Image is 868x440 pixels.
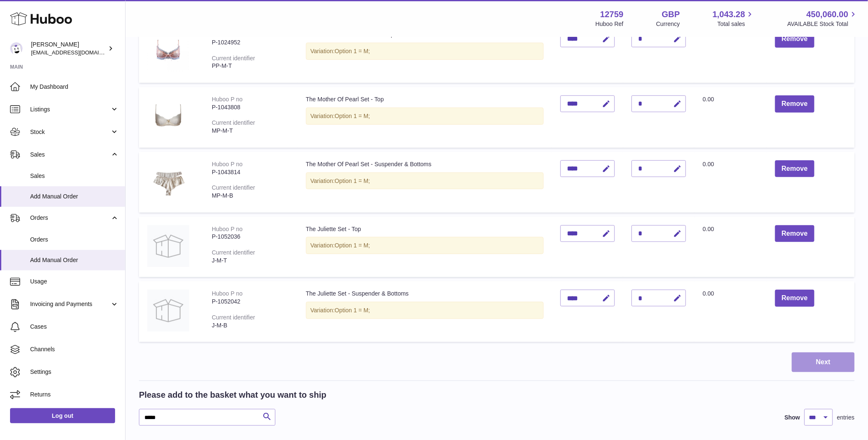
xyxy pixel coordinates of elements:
a: Log out [10,408,115,423]
td: The Mother Of Pearl Set - Suspender & Bottoms [298,152,552,213]
span: 1,043.28 [713,9,745,20]
span: Settings [30,368,119,376]
button: Remove [775,31,814,48]
span: 0.00 [703,96,714,103]
div: Variation: [306,172,544,190]
td: The Juliette Set - Top [298,217,552,278]
span: 0.00 [703,161,714,167]
div: PP-M-T [212,62,289,70]
div: J-M-T [212,257,289,265]
span: Option 1 = M; [335,113,370,119]
div: Huboo P no [212,226,243,232]
span: Add Manual Order [30,193,119,201]
div: J-M-B [212,322,289,329]
span: My Dashboard [30,83,119,91]
div: P-1043814 [212,168,289,176]
div: P-1024952 [212,39,289,46]
button: Remove [775,225,814,242]
span: 0.00 [703,31,714,38]
span: Option 1 = M; [335,242,370,249]
span: Option 1 = M; [335,307,370,314]
span: Listings [30,105,110,113]
span: Orders [30,214,110,222]
button: Remove [775,290,814,307]
div: Huboo P no [212,31,243,38]
strong: GBP [662,9,680,20]
span: Sales [30,172,119,180]
span: Cases [30,323,119,331]
div: Huboo Ref [596,20,624,28]
span: Option 1 = M; [335,48,370,54]
div: Huboo P no [212,290,243,297]
div: Current identifier [212,249,255,256]
span: Add Manual Order [30,256,119,264]
button: Remove [775,160,814,178]
a: 450,060.00 AVAILABLE Stock Total [787,9,858,28]
span: Sales [30,151,110,159]
td: The Juliette Set - Suspender & Bottoms [298,281,552,342]
div: Variation: [306,237,544,254]
label: Show [785,414,800,422]
span: Invoicing and Payments [30,300,110,308]
div: Current identifier [212,314,255,321]
span: Option 1 = M; [335,178,370,184]
div: Variation: [306,302,544,319]
span: 0.00 [703,226,714,232]
img: The Mother Of Pearl Set - Suspender & Bottoms [147,160,189,202]
strong: 12759 [600,9,624,20]
td: The Princess & The Pea Set - Top [298,22,552,83]
span: [EMAIL_ADDRESS][DOMAIN_NAME] [31,49,123,56]
div: P-1043808 [212,103,289,111]
div: Current identifier [212,119,255,126]
span: Orders [30,236,119,244]
img: sofiapanwar@unndr.com [10,42,23,55]
div: Current identifier [212,184,255,191]
img: The Juliette Set - Suspender & Bottoms [147,290,189,332]
span: Channels [30,345,119,353]
div: MP-M-B [212,192,289,200]
img: The Princess & The Pea Set - Top [147,31,189,72]
div: Variation: [306,108,544,125]
h2: Please add to the basket what you want to ship [139,389,326,401]
div: Variation: [306,43,544,60]
div: [PERSON_NAME] [31,41,106,57]
div: P-1052036 [212,233,289,241]
span: Stock [30,128,110,136]
a: 1,043.28 Total sales [713,9,755,28]
td: The Mother Of Pearl Set - Top [298,87,552,148]
button: Next [792,353,855,372]
span: entries [837,414,855,422]
img: The Mother Of Pearl Set - Top [147,95,189,137]
div: P-1052042 [212,298,289,306]
span: Returns [30,391,119,399]
img: The Juliette Set - Top [147,225,189,267]
div: Currency [656,20,680,28]
button: Remove [775,95,814,113]
span: 0.00 [703,290,714,297]
span: Usage [30,278,119,286]
div: Current identifier [212,55,255,62]
span: 450,060.00 [806,9,848,20]
div: MP-M-T [212,127,289,135]
span: AVAILABLE Stock Total [787,20,858,28]
div: Huboo P no [212,161,243,167]
div: Huboo P no [212,96,243,103]
span: Total sales [717,20,755,28]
